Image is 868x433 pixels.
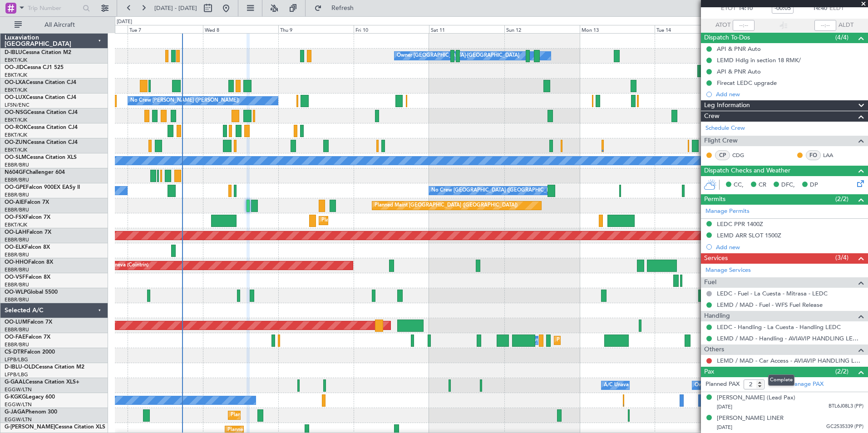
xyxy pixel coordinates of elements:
[717,45,761,53] div: API & PNR Auto
[5,50,71,55] a: D-IBLUCessna Citation M2
[705,380,740,389] label: Planned PAX
[5,290,27,295] span: OO-WLP
[5,379,79,385] a: G-GAALCessna Citation XLS+
[231,408,374,422] div: Planned Maint [GEOGRAPHIC_DATA] ([GEOGRAPHIC_DATA])
[715,150,730,160] div: CP
[717,220,763,228] div: LEDC PPR 1400Z
[5,341,29,348] a: EBBR/BRU
[5,335,50,340] a: OO-FAEFalcon 7X
[717,357,863,364] a: LEMD / MAD - Car Access - AVIAVIP HANDLING LEMD /MAD
[704,166,790,176] span: Dispatch Checks and Weather
[397,49,519,63] div: Owner [GEOGRAPHIC_DATA]-[GEOGRAPHIC_DATA]
[716,90,863,98] div: Add new
[5,185,26,190] span: OO-GPE
[5,245,25,250] span: OO-ELK
[704,100,750,111] span: Leg Information
[5,260,53,265] a: OO-HHOFalcon 8X
[5,72,27,79] a: EBKT/KJK
[5,230,26,235] span: OO-LAH
[354,25,429,33] div: Fri 10
[717,68,761,75] div: API & PNR Auto
[604,379,641,392] div: A/C Unavailable
[655,25,730,33] div: Tue 14
[717,403,732,410] span: [DATE]
[5,394,55,400] a: G-KGKGLegacy 600
[835,367,848,376] span: (2/2)
[705,207,750,216] a: Manage Permits
[835,253,848,262] span: (3/4)
[717,290,828,297] a: LEDC - Fuel - La Cuesta - Mitrasa - LEDC
[5,140,78,145] a: OO-ZUNCessna Citation CJ4
[717,323,841,331] a: LEDC - Handling - La Cuesta - Handling LEDC
[717,394,795,403] div: [PERSON_NAME] (Lead Pax)
[704,33,750,43] span: Dispatch To-Dos
[5,87,27,93] a: EBKT/KJK
[717,414,784,423] div: [PERSON_NAME] LINER
[738,4,753,13] span: 14:10
[5,170,26,175] span: N604GF
[24,22,96,28] span: All Aircraft
[717,424,732,431] span: [DATE]
[5,349,24,355] span: CS-DTR
[130,94,239,108] div: No Crew [PERSON_NAME] ([PERSON_NAME])
[5,320,52,325] a: OO-LUMFalcon 7X
[781,181,795,190] span: DFC,
[504,25,580,33] div: Sun 12
[5,50,22,55] span: D-IBLU
[789,380,824,389] a: Manage PAX
[768,374,794,386] div: Complete
[717,335,863,342] a: LEMD / MAD - Handling - AVIAVIP HANDLING LEMD /MAD
[717,79,777,87] div: Firecat LEDC upgrade
[717,301,823,309] a: LEMD / MAD - Fuel - WFS Fuel Release
[734,181,744,190] span: CC,
[705,266,751,275] a: Manage Services
[5,170,65,175] a: N604GFChallenger 604
[5,192,29,198] a: EBBR/BRU
[117,18,132,26] div: [DATE]
[5,356,28,363] a: LFPB/LBG
[717,231,781,239] div: LEMD ARR SLOT 1500Z
[5,394,26,400] span: G-KGKG
[704,136,738,146] span: Flight Crew
[5,117,27,123] a: EBKT/KJK
[5,200,24,205] span: OO-AIE
[721,4,736,13] span: ETOT
[704,253,728,264] span: Services
[5,110,27,115] span: OO-NSG
[324,5,362,11] span: Refresh
[203,25,278,33] div: Wed 8
[5,155,77,160] a: OO-SLMCessna Citation XLS
[829,4,844,13] span: ELDT
[5,230,51,235] a: OO-LAHFalcon 7X
[5,251,29,258] a: EBBR/BRU
[5,140,27,145] span: OO-ZUN
[5,65,24,70] span: OO-JID
[733,20,755,31] input: --:--
[5,57,27,64] a: EBKT/KJK
[5,95,26,100] span: OO-LUX
[5,125,78,130] a: OO-ROKCessna Citation CJ4
[5,147,27,153] a: EBKT/KJK
[732,151,753,159] a: CDG
[5,266,29,273] a: EBBR/BRU
[5,80,26,85] span: OO-LXA
[10,18,99,32] button: All Aircraft
[5,260,28,265] span: OO-HHO
[5,416,32,423] a: EGGW/LTN
[5,424,55,430] span: G-[PERSON_NAME]
[810,181,818,190] span: DP
[704,111,720,122] span: Crew
[5,125,27,130] span: OO-ROK
[375,199,518,212] div: Planned Maint [GEOGRAPHIC_DATA] ([GEOGRAPHIC_DATA])
[826,423,863,431] span: GC2535339 (PP)
[716,243,863,251] div: Add new
[759,181,766,190] span: CR
[704,277,716,288] span: Fuel
[5,177,29,183] a: EBBR/BRU
[695,379,710,392] div: Owner
[5,364,35,370] span: D-IBLU-OLD
[5,215,50,220] a: OO-FSXFalcon 7X
[835,33,848,42] span: (4/4)
[5,371,28,378] a: LFPB/LBG
[28,1,80,15] input: Trip Number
